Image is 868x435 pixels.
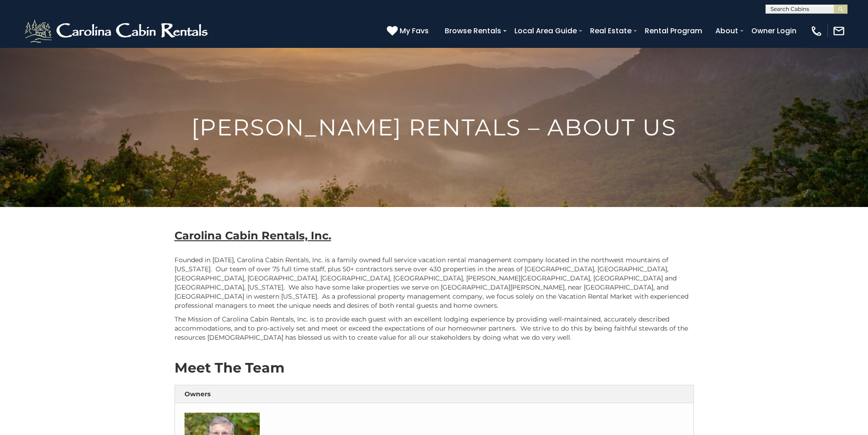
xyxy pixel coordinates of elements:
p: The Mission of Carolina Cabin Rentals, Inc. is to provide each guest with an excellent lodging ex... [175,315,694,342]
strong: Meet The Team [175,359,284,376]
a: Real Estate [586,23,636,39]
strong: Owners [185,390,211,398]
a: Owner Login [747,23,801,39]
a: Rental Program [640,23,707,39]
b: Carolina Cabin Rentals, Inc. [175,229,331,242]
a: My Favs [387,25,431,37]
img: mail-regular-white.png [832,25,845,37]
img: White-1-2.png [23,17,212,45]
a: Local Area Guide [510,23,581,39]
a: Browse Rentals [440,23,506,39]
img: phone-regular-white.png [810,25,823,37]
span: My Favs [400,25,429,36]
a: About [711,23,743,39]
p: Founded in [DATE], Carolina Cabin Rentals, Inc. is a family owned full service vacation rental ma... [175,255,694,310]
